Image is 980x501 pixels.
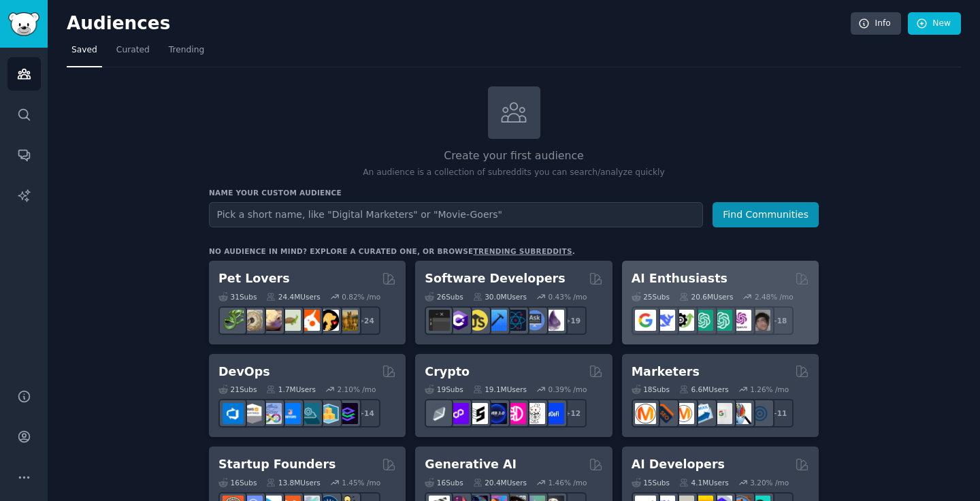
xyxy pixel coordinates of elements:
img: MarketingResearch [730,403,751,424]
div: 0.43 % /mo [549,292,587,302]
img: Docker_DevOps [261,403,282,424]
img: AWS_Certified_Experts [242,403,263,424]
img: AskComputerScience [524,310,545,331]
img: chatgpt_prompts_ [711,310,732,331]
h2: Audiences [67,13,851,35]
div: 16 Sub s [425,478,463,487]
img: AskMarketing [673,403,694,424]
div: 13.8M Users [266,478,320,487]
div: 18 Sub s [632,385,670,394]
img: turtle [280,310,301,331]
div: 21 Sub s [218,385,257,394]
div: 1.46 % /mo [549,478,587,487]
img: DevOpsLinks [280,403,301,424]
img: ArtificalIntelligence [749,310,770,331]
div: 1.45 % /mo [342,478,380,487]
div: 16 Sub s [218,478,257,487]
h2: Marketers [632,363,700,381]
img: elixir [543,310,564,331]
div: 15 Sub s [632,478,670,487]
h3: Name your custom audience [209,188,819,197]
img: Emailmarketing [692,403,713,424]
div: + 24 [352,306,380,335]
span: Curated [116,44,150,56]
img: learnjavascript [467,310,488,331]
div: 1.7M Users [266,385,316,394]
img: OpenAIDev [730,310,751,331]
div: 6.6M Users [679,385,729,394]
div: 19 Sub s [425,385,463,394]
div: 30.0M Users [473,292,527,302]
div: 2.10 % /mo [338,385,376,394]
span: Trending [169,44,204,56]
img: herpetology [223,310,244,331]
div: 25 Sub s [632,292,670,302]
div: + 19 [558,306,587,335]
img: platformengineering [299,403,320,424]
img: PlatformEngineers [337,403,358,424]
div: + 12 [558,399,587,427]
img: web3 [486,403,507,424]
h2: DevOps [218,363,270,381]
a: Info [851,12,901,35]
div: 0.39 % /mo [549,385,587,394]
h2: Create your first audience [209,148,819,165]
h2: AI Developers [632,456,725,473]
img: GummySearch logo [8,12,39,36]
img: reactnative [505,310,526,331]
h2: Startup Founders [218,456,336,473]
div: + 18 [765,306,794,335]
div: 20.6M Users [679,292,733,302]
span: Saved [71,44,97,56]
div: 26 Sub s [425,292,463,302]
img: DeepSeek [654,310,675,331]
img: googleads [711,403,732,424]
div: 2.48 % /mo [755,292,794,302]
h2: Crypto [425,363,470,381]
div: 0.82 % /mo [342,292,380,302]
h2: Generative AI [425,456,517,473]
div: 4.1M Users [679,478,729,487]
h2: Pet Lovers [218,270,290,287]
img: dogbreed [337,310,358,331]
img: chatgpt_promptDesign [692,310,713,331]
img: defi_ [543,403,564,424]
p: An audience is a collection of subreddits you can search/analyze quickly [209,167,819,179]
img: bigseo [654,403,675,424]
img: aws_cdk [318,403,339,424]
img: cockatiel [299,310,320,331]
a: New [908,12,961,35]
a: Saved [67,39,102,67]
div: + 11 [765,399,794,427]
img: leopardgeckos [261,310,282,331]
a: Curated [112,39,154,67]
h2: Software Developers [425,270,565,287]
img: PetAdvice [318,310,339,331]
div: No audience in mind? Explore a curated one, or browse . [209,246,575,256]
img: csharp [448,310,469,331]
img: azuredevops [223,403,244,424]
img: software [429,310,450,331]
img: CryptoNews [524,403,545,424]
div: 19.1M Users [473,385,527,394]
img: iOSProgramming [486,310,507,331]
img: AItoolsCatalog [673,310,694,331]
div: 31 Sub s [218,292,257,302]
input: Pick a short name, like "Digital Marketers" or "Movie-Goers" [209,202,703,227]
div: 20.4M Users [473,478,527,487]
img: ethfinance [429,403,450,424]
div: 24.4M Users [266,292,320,302]
div: + 14 [352,399,380,427]
img: ethstaker [467,403,488,424]
img: defiblockchain [505,403,526,424]
div: 3.20 % /mo [750,478,789,487]
img: ballpython [242,310,263,331]
img: OnlineMarketing [749,403,770,424]
a: Trending [164,39,209,67]
button: Find Communities [713,202,819,227]
div: 1.26 % /mo [750,385,789,394]
a: trending subreddits [473,247,572,255]
img: GoogleGeminiAI [635,310,656,331]
img: content_marketing [635,403,656,424]
h2: AI Enthusiasts [632,270,728,287]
